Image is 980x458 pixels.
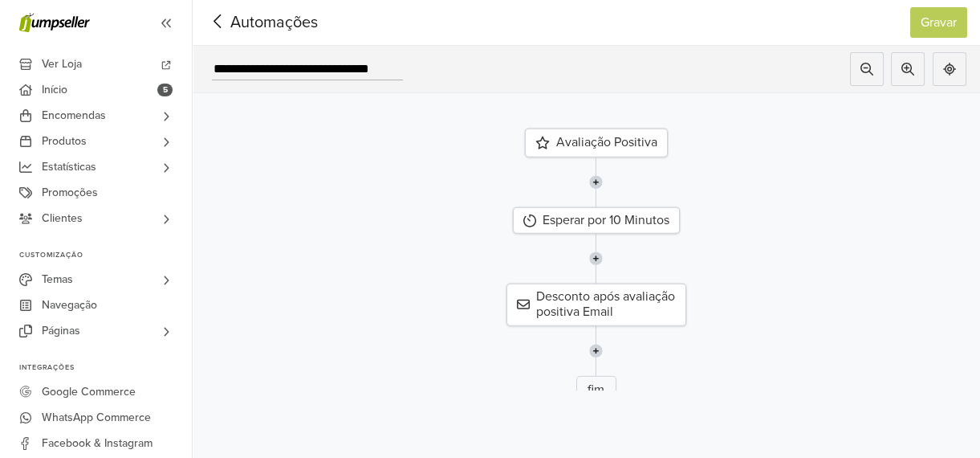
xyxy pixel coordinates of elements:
span: Facebook & Instagram [42,431,152,456]
img: line-7960e5f4d2b50ad2986e.svg [589,157,603,207]
div: Esperar por 10 Minutos [513,207,680,234]
p: Integrações [19,363,192,373]
span: Clientes [42,206,83,231]
span: Promoções [42,180,98,206]
span: Páginas [42,318,80,344]
span: Temas [42,267,73,292]
div: Desconto após avaliação positiva Email [506,284,686,325]
span: Produtos [42,129,87,154]
span: Navegação [42,292,97,318]
div: fim [576,375,616,404]
img: line-7960e5f4d2b50ad2986e.svg [589,234,603,284]
span: Ver Loja [42,51,82,77]
span: Início [42,77,67,103]
button: Gravar [910,7,967,38]
span: Google Commerce [42,379,136,405]
span: WhatsApp Commerce [42,405,151,431]
img: line-7960e5f4d2b50ad2986e.svg [589,325,603,375]
span: Estatísticas [42,154,96,180]
span: Encomendas [42,103,106,129]
p: Customização [19,251,192,260]
span: Automações [205,10,293,35]
div: Avaliação Positiva [525,129,668,157]
span: 5 [157,84,173,96]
